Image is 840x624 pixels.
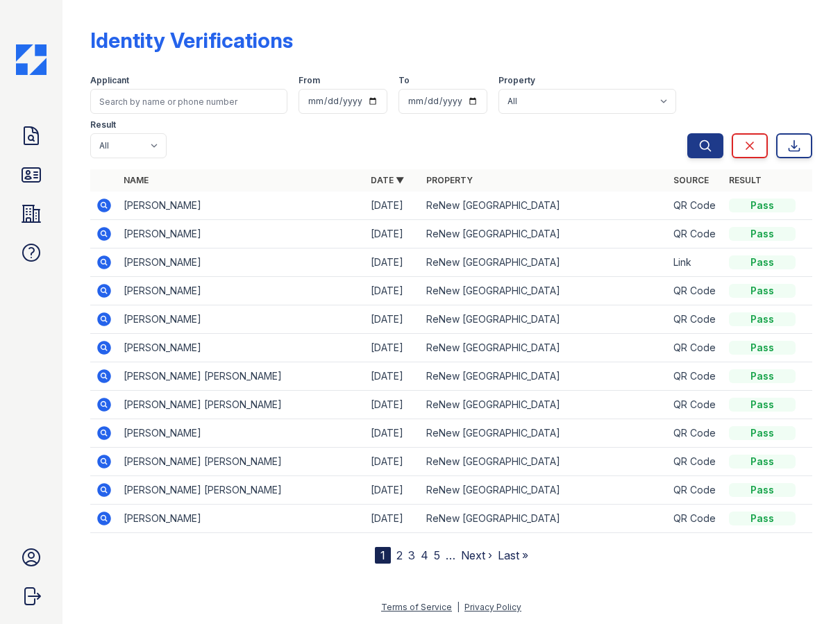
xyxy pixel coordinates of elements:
[365,391,421,419] td: [DATE]
[729,284,796,298] div: Pass
[408,548,415,562] a: 3
[118,505,365,533] td: [PERSON_NAME]
[421,362,668,391] td: ReNew [GEOGRAPHIC_DATA]
[668,448,723,476] td: QR Code
[90,119,116,130] label: Result
[90,75,129,86] label: Applicant
[668,362,723,391] td: QR Code
[365,362,421,391] td: [DATE]
[118,448,365,476] td: [PERSON_NAME] [PERSON_NAME]
[365,277,421,305] td: [DATE]
[421,476,668,505] td: ReNew [GEOGRAPHIC_DATA]
[421,305,668,334] td: ReNew [GEOGRAPHIC_DATA]
[421,419,668,448] td: ReNew [GEOGRAPHIC_DATA]
[729,455,796,469] div: Pass
[668,505,723,533] td: QR Code
[421,391,668,419] td: ReNew [GEOGRAPHIC_DATA]
[365,220,421,248] td: [DATE]
[398,75,410,86] label: To
[729,175,762,185] a: Result
[729,341,796,355] div: Pass
[729,227,796,241] div: Pass
[118,362,365,391] td: [PERSON_NAME] [PERSON_NAME]
[498,548,528,562] a: Last »
[729,199,796,212] div: Pass
[434,548,440,562] a: 5
[729,255,796,269] div: Pass
[118,220,365,248] td: [PERSON_NAME]
[118,391,365,419] td: [PERSON_NAME] [PERSON_NAME]
[673,175,709,185] a: Source
[299,75,320,86] label: From
[118,334,365,362] td: [PERSON_NAME]
[118,419,365,448] td: [PERSON_NAME]
[668,277,723,305] td: QR Code
[668,419,723,448] td: QR Code
[16,44,47,75] img: CE_Icon_Blue-c292c112584629df590d857e76928e9f676e5b41ef8f769ba2f05ee15b207248.png
[381,602,452,612] a: Terms of Service
[90,28,293,53] div: Identity Verifications
[421,334,668,362] td: ReNew [GEOGRAPHIC_DATA]
[668,248,723,277] td: Link
[729,369,796,383] div: Pass
[668,305,723,334] td: QR Code
[421,220,668,248] td: ReNew [GEOGRAPHIC_DATA]
[396,548,403,562] a: 2
[668,391,723,419] td: QR Code
[118,192,365,220] td: [PERSON_NAME]
[668,220,723,248] td: QR Code
[365,334,421,362] td: [DATE]
[421,192,668,220] td: ReNew [GEOGRAPHIC_DATA]
[118,305,365,334] td: [PERSON_NAME]
[729,312,796,326] div: Pass
[668,476,723,505] td: QR Code
[729,426,796,440] div: Pass
[118,476,365,505] td: [PERSON_NAME] [PERSON_NAME]
[371,175,404,185] a: Date ▼
[421,505,668,533] td: ReNew [GEOGRAPHIC_DATA]
[118,248,365,277] td: [PERSON_NAME]
[421,248,668,277] td: ReNew [GEOGRAPHIC_DATA]
[365,192,421,220] td: [DATE]
[461,548,492,562] a: Next ›
[118,277,365,305] td: [PERSON_NAME]
[668,192,723,220] td: QR Code
[729,512,796,525] div: Pass
[124,175,149,185] a: Name
[457,602,460,612] div: |
[729,483,796,497] div: Pass
[729,398,796,412] div: Pass
[90,89,287,114] input: Search by name or phone number
[464,602,521,612] a: Privacy Policy
[421,548,428,562] a: 4
[365,248,421,277] td: [DATE]
[365,305,421,334] td: [DATE]
[365,476,421,505] td: [DATE]
[365,448,421,476] td: [DATE]
[365,505,421,533] td: [DATE]
[426,175,473,185] a: Property
[421,277,668,305] td: ReNew [GEOGRAPHIC_DATA]
[498,75,535,86] label: Property
[365,419,421,448] td: [DATE]
[375,547,391,564] div: 1
[668,334,723,362] td: QR Code
[446,547,455,564] span: …
[421,448,668,476] td: ReNew [GEOGRAPHIC_DATA]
